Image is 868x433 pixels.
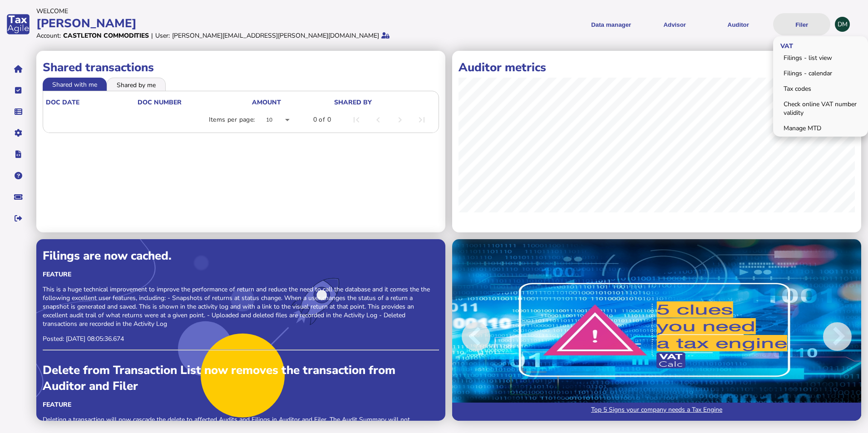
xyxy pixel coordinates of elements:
[9,145,28,164] button: Developer hub links
[646,13,703,35] button: Shows a dropdown of VAT Advisor options
[459,59,855,75] h1: Auditor metrics
[773,34,798,56] span: VAT
[774,82,867,96] a: Tax codes
[334,98,434,107] div: shared by
[9,187,28,207] button: Raise a support ticket
[107,78,166,90] li: Shared by me
[9,102,28,121] button: Data manager
[43,270,439,279] div: Feature
[151,31,153,40] div: |
[252,98,333,107] div: Amount
[773,13,830,35] button: Filer
[36,15,431,31] div: [PERSON_NAME]
[9,209,28,228] button: Sign out
[15,112,22,112] i: Data manager
[774,97,867,120] a: Check online VAT number validity
[155,31,170,40] div: User:
[252,98,281,107] div: Amount
[43,59,439,75] h1: Shared transactions
[138,98,251,107] div: doc number
[436,13,831,35] menu: navigate products
[46,98,137,107] div: doc date
[452,246,528,427] button: Previous
[209,115,255,124] div: Items per page:
[452,239,861,421] img: Image for blog post: Top 5 Signs your company needs a Tax Engine
[36,31,61,40] div: Account:
[452,403,861,421] a: Top 5 Signs your company needs a Tax Engine
[43,400,439,409] div: Feature
[381,32,390,39] i: Protected by 2-step verification
[582,13,640,35] button: Shows a dropdown of Data manager options
[9,166,28,185] button: Help pages
[774,121,867,135] a: Manage MTD
[835,17,850,32] div: Profile settings
[785,246,861,427] button: Next
[43,335,439,343] p: Posted: [DATE] 08:05:36.674
[43,248,439,264] div: Filings are now cached.
[63,31,149,40] div: Castleton Commodities
[774,51,867,65] a: Filings - list view
[46,98,79,107] div: doc date
[710,13,767,35] button: Auditor
[9,81,28,100] button: Tasks
[9,59,28,79] button: Home
[43,78,107,90] li: Shared with me
[138,98,182,107] div: doc number
[172,31,379,40] div: [PERSON_NAME][EMAIL_ADDRESS][PERSON_NAME][DOMAIN_NAME]
[774,66,867,80] a: Filings - calendar
[9,123,28,143] button: Manage settings
[36,7,431,15] div: Welcome
[43,285,439,328] p: This is a huge technical improvement to improve the performance of return and reduce the need to ...
[313,115,331,124] div: 0 of 0
[334,98,372,107] div: shared by
[43,362,439,394] div: Delete from Transaction List now removes the transaction from Auditor and Filer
